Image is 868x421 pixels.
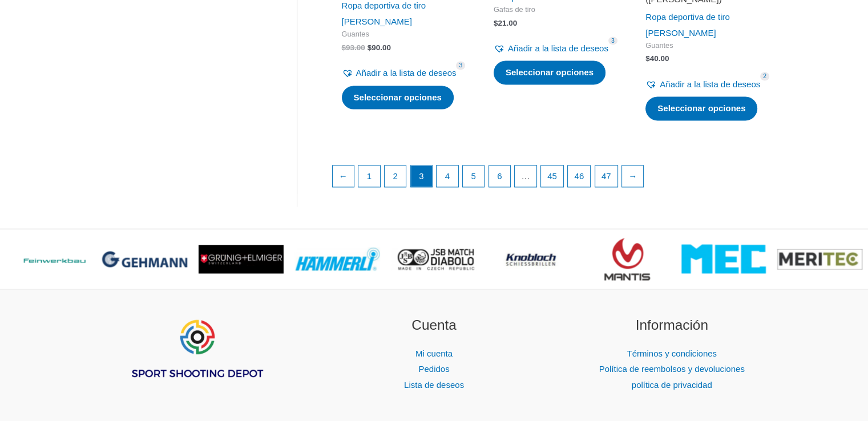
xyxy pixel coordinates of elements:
[339,171,348,181] font: ←
[329,346,539,394] nav: Cuenta
[368,43,372,52] font: $
[342,86,454,110] a: Seleccione opciones para “Guante Top Ten (SAUER)”
[498,19,517,27] font: 21.00
[494,5,535,14] font: Gafas de tiro
[342,65,457,81] a: Añadir a la lista de deseos
[332,165,776,193] nav: Paginación de productos
[645,76,760,92] a: Añadir a la lista de deseos
[329,315,539,393] aside: Widget de pie de página 2
[411,165,433,187] span: Página 3
[645,12,730,38] a: Ropa deportiva de tiro [PERSON_NAME]
[628,171,637,181] font: →
[356,68,457,78] font: Añadir a la lista de deseos
[601,171,611,181] font: 47
[437,165,458,187] a: Página 4
[645,41,673,50] font: Guantes
[385,165,406,187] a: Página 2
[645,96,757,120] a: Seleccione opciones para “Guante de mano con gatillo CONTACT IV (SAUER)”
[660,79,760,89] font: Añadir a la lista de deseos
[463,165,485,187] a: Página 5
[419,171,423,181] font: 3
[632,380,712,390] a: política de privacidad
[608,37,617,45] span: 3
[595,165,617,187] a: Página 47
[622,165,644,187] a: →
[497,171,502,181] font: 6
[358,165,380,187] a: Página 1
[346,43,365,52] font: 93.00
[411,317,457,333] font: Cuenta
[92,315,301,407] aside: Widget de pie de página 1
[471,171,475,181] font: 5
[521,171,530,181] font: …
[599,364,745,374] a: Política de reembolsos y devoluciones
[367,171,372,181] font: 1
[393,171,397,181] font: 2
[494,41,608,56] a: Añadir a la lista de deseos
[415,349,453,358] a: Mi cuenta
[494,60,605,84] a: Seleccione las opciones para “ISSF Eye-Shield”
[445,171,450,181] font: 4
[645,54,650,63] font: $
[547,171,557,181] font: 45
[760,72,769,80] span: 2
[342,1,426,26] a: Ropa deportiva de tiro [PERSON_NAME]
[567,346,777,394] nav: Información
[372,43,391,52] font: 90.00
[508,43,608,53] font: Añadir a la lista de deseos
[354,92,442,102] font: Seleccionar opciones
[342,43,346,52] font: $
[541,165,563,187] a: Página 45
[567,315,777,393] aside: Widget de pie de página 3
[627,349,717,358] a: Términos y condiciones
[456,61,465,70] span: 3
[494,19,498,27] font: $
[418,364,449,374] a: Pedidos
[650,54,669,63] font: 40.00
[574,171,584,181] font: 46
[506,67,594,77] font: Seleccionar opciones
[568,165,590,187] a: Página 46
[636,317,708,333] font: Información
[333,165,354,187] a: ←
[404,380,464,390] a: Lista de deseos
[489,165,511,187] a: Página 6
[657,103,745,113] font: Seleccionar opciones
[342,30,369,38] font: Guantes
